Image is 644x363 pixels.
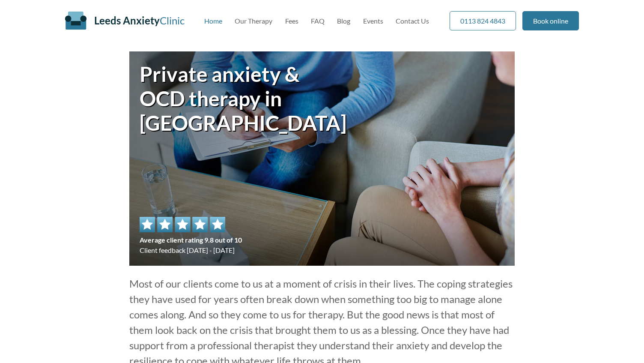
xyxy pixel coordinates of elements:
span: Average client rating 9.8 out of 10 [140,235,242,245]
a: Blog [337,17,350,25]
a: Fees [285,17,298,25]
span: Leeds Anxiety [94,14,160,27]
a: Book online [522,11,579,30]
h1: Private anxiety & OCD therapy in [GEOGRAPHIC_DATA] [140,62,322,135]
div: Client feedback [DATE] - [DATE] [140,217,242,255]
a: Contact Us [396,17,429,25]
a: Events [363,17,383,25]
a: Home [204,17,222,25]
a: 0113 824 4843 [450,11,516,30]
a: Our Therapy [235,17,272,25]
a: FAQ [311,17,325,25]
img: 5 star rating [140,217,225,232]
a: Leeds AnxietyClinic [94,14,185,27]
